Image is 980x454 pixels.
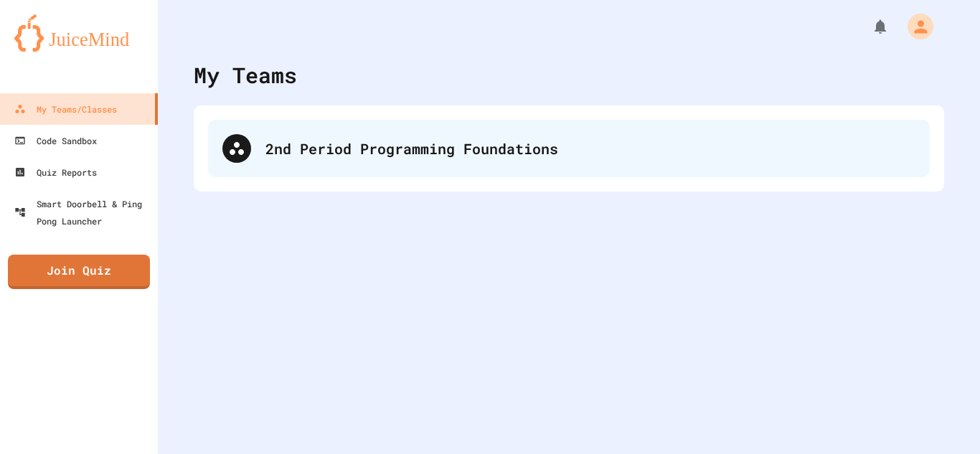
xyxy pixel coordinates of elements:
[14,132,97,149] div: Code Sandbox
[845,14,892,39] div: My Notifications
[208,120,930,177] div: 2nd Period Programming Foundations
[14,195,152,230] div: Smart Doorbell & Ping Pong Launcher
[14,100,117,118] div: My Teams/Classes
[194,59,297,91] div: My Teams
[8,255,150,289] a: Join Quiz
[14,164,97,181] div: Quiz Reports
[265,138,915,159] div: 2nd Period Programming Foundations
[892,10,937,43] div: My Account
[14,14,143,52] img: logo-orange.svg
